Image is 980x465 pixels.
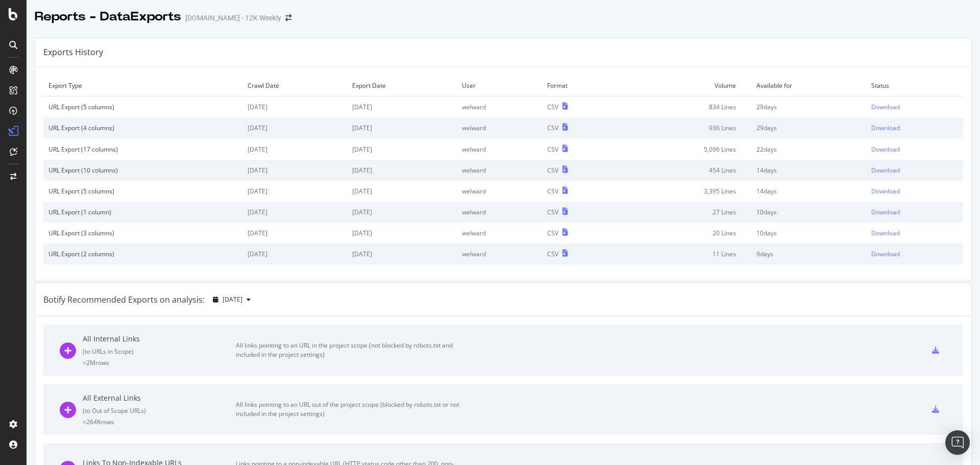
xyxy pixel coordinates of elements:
td: 11 Lines [620,243,751,264]
td: welward [457,96,542,118]
td: 10 days [751,223,866,243]
td: 10 days [751,202,866,223]
span: 2025 Aug. 8th [223,295,242,304]
td: 3,395 Lines [620,181,751,202]
td: welward [457,117,542,138]
div: ( to Out of Scope URLs ) [83,406,236,415]
div: URL Export (5 columns) [48,103,237,111]
div: All links pointing to an URL in the project scope (not blocked by robots.txt and included in the ... [236,341,465,359]
td: Format [542,75,620,96]
div: All links pointing to an URL out of the project scope (blocked by robots.txt or not included in t... [236,400,465,419]
div: Open Intercom Messenger [945,430,970,455]
div: csv-export [932,347,939,354]
div: Download [871,124,900,132]
div: URL Export (17 columns) [48,145,237,154]
td: 14 days [751,160,866,181]
td: [DATE] [242,160,347,181]
div: URL Export (4 columns) [48,124,237,132]
div: URL Export (1 column) [48,208,237,216]
div: CSV [547,103,558,111]
div: URL Export (3 columns) [48,229,237,237]
td: [DATE] [347,202,457,223]
div: URL Export (10 columns) [48,166,237,175]
td: welward [457,181,542,202]
div: CSV [547,250,558,258]
td: [DATE] [242,181,347,202]
div: arrow-right-arrow-left [285,14,291,21]
div: CSV [547,187,558,195]
td: [DATE] [347,160,457,181]
td: 20 Lines [620,223,751,243]
div: CSV [547,166,558,175]
div: All Internal Links [83,334,236,344]
a: Download [871,103,958,111]
a: Download [871,250,958,258]
td: 454 Lines [620,160,751,181]
td: 29 days [751,117,866,138]
td: 5,096 Lines [620,139,751,160]
td: [DATE] [347,223,457,243]
td: User [457,75,542,96]
div: [DOMAIN_NAME] - 12K Weekly [185,13,281,23]
td: Available for [751,75,866,96]
a: Download [871,208,958,216]
td: [DATE] [242,223,347,243]
div: Botify Recommended Exports on analysis: [43,294,205,306]
td: [DATE] [242,117,347,138]
td: welward [457,243,542,264]
td: Export Type [43,75,242,96]
div: Download [871,250,900,258]
div: CSV [547,208,558,216]
td: 22 days [751,139,866,160]
div: CSV [547,229,558,237]
div: Download [871,103,900,111]
td: [DATE] [242,96,347,118]
div: Exports History [43,46,103,58]
td: welward [457,160,542,181]
td: Crawl Date [242,75,347,96]
td: Volume [620,75,751,96]
div: Download [871,166,900,175]
a: Download [871,229,958,237]
td: [DATE] [242,139,347,160]
div: Reports - DataExports [35,8,181,26]
div: All External Links [83,393,236,403]
div: Download [871,208,900,216]
a: Download [871,166,958,175]
a: Download [871,124,958,132]
td: [DATE] [347,139,457,160]
a: Download [871,145,958,154]
div: = 264K rows [83,418,236,426]
div: csv-export [932,406,939,413]
td: 9 days [751,243,866,264]
td: 14 days [751,181,866,202]
td: [DATE] [242,243,347,264]
div: ( to URLs in Scope ) [83,347,236,356]
td: 29 days [751,96,866,118]
td: [DATE] [347,243,457,264]
td: Export Date [347,75,457,96]
div: CSV [547,124,558,132]
td: [DATE] [347,181,457,202]
td: welward [457,202,542,223]
td: welward [457,139,542,160]
td: welward [457,223,542,243]
td: [DATE] [347,117,457,138]
button: [DATE] [209,291,255,308]
div: CSV [547,145,558,154]
td: 936 Lines [620,117,751,138]
div: URL Export (5 columns) [48,187,237,195]
td: 834 Lines [620,96,751,118]
div: Download [871,145,900,154]
td: [DATE] [242,202,347,223]
div: Download [871,187,900,195]
div: Download [871,229,900,237]
a: Download [871,187,958,195]
td: Status [866,75,963,96]
td: 27 Lines [620,202,751,223]
td: [DATE] [347,96,457,118]
div: = 2M rows [83,358,236,367]
div: URL Export (2 columns) [48,250,237,258]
